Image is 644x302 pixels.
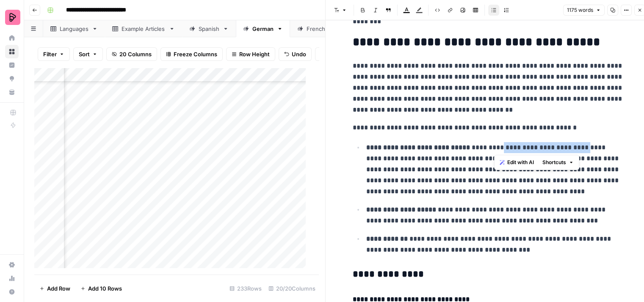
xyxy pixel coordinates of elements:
[5,272,19,285] a: Usage
[307,25,326,33] div: French
[119,50,152,58] span: 20 Columns
[265,282,319,295] div: 20/20 Columns
[43,50,57,58] span: Filter
[43,20,105,37] a: Languages
[279,47,312,61] button: Undo
[542,159,566,166] span: Shortcuts
[160,47,223,61] button: Freeze Columns
[122,25,166,33] div: Example Articles
[252,25,274,33] div: German
[79,50,90,58] span: Sort
[105,20,182,37] a: Example Articles
[5,85,19,99] a: Your Data
[199,25,219,33] div: Spanish
[5,58,19,72] a: Insights
[236,20,290,37] a: German
[73,47,103,61] button: Sort
[5,285,19,299] button: Help + Support
[507,159,534,166] span: Edit with AI
[34,282,75,295] button: Add Row
[174,50,217,58] span: Freeze Columns
[292,50,306,58] span: Undo
[563,5,605,16] button: 1175 words
[226,282,265,295] div: 233 Rows
[75,282,127,295] button: Add 10 Rows
[496,157,537,168] button: Edit with AI
[88,284,122,293] span: Add 10 Rows
[5,45,19,58] a: Browse
[539,157,577,168] button: Shortcuts
[38,47,70,61] button: Filter
[106,47,157,61] button: 20 Columns
[5,10,20,25] img: Preply Logo
[226,47,275,61] button: Row Height
[5,72,19,85] a: Opportunities
[5,7,19,28] button: Workspace: Preply
[182,20,236,37] a: Spanish
[5,258,19,272] a: Settings
[60,25,88,33] div: Languages
[239,50,270,58] span: Row Height
[290,20,342,37] a: French
[47,284,70,293] span: Add Row
[5,31,19,45] a: Home
[567,6,593,14] span: 1175 words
